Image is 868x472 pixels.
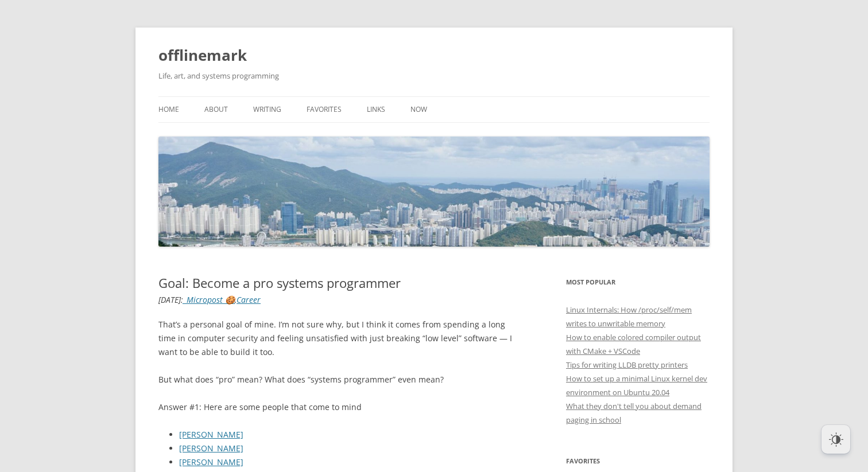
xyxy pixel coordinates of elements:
[158,69,710,83] h2: Life, art, and systems programming
[410,97,427,122] a: Now
[158,97,179,122] a: Home
[158,318,517,359] p: That’s a personal goal of mine. I’m not sure why, but I think it comes from spending a long time ...
[566,454,710,468] h3: Favorites
[307,97,342,122] a: Favorites
[158,400,517,414] p: Answer #1: Here are some people that come to mind
[237,294,261,305] a: Career
[158,275,517,290] h1: Goal: Become a pro systems programmer
[253,97,281,122] a: Writing
[566,373,707,397] a: How to set up a minimal Linux kernel dev environment on Ubuntu 20.04
[566,332,701,356] a: How to enable colored compiler output with CMake + VSCode
[566,401,702,425] a: What they don't tell you about demand paging in school
[179,429,243,440] a: [PERSON_NAME]
[566,360,688,370] a: Tips for writing LLDB pretty printers
[179,443,243,454] a: [PERSON_NAME]
[158,136,710,246] img: offlinemark
[566,305,692,329] a: Linux Internals: How /proc/self/mem writes to unwritable memory
[158,41,247,69] a: offlinemark
[158,373,517,387] p: But what does “pro” mean? What does “systems programmer” even mean?
[566,275,710,289] h3: Most Popular
[204,97,228,122] a: About
[158,294,181,305] time: [DATE]
[179,457,243,467] a: [PERSON_NAME]
[183,294,235,305] a: _Micropost 🍪
[158,294,261,305] i: : ,
[367,97,385,122] a: Links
